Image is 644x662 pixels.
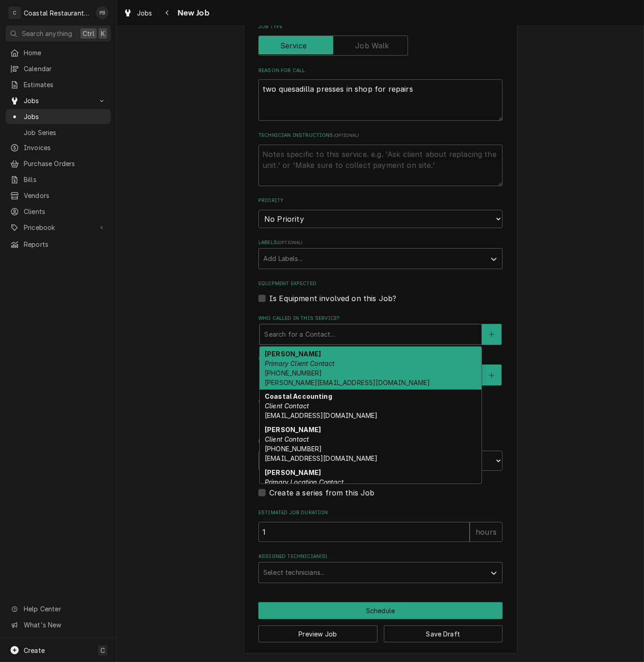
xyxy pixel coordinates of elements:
button: Create New Contact [482,365,501,386]
div: Technician Instructions [258,132,503,186]
label: Assigned Technician(s) [258,553,503,560]
label: Priority [258,197,503,204]
a: Go to What's New [5,617,111,632]
button: Preview Job [258,626,377,642]
a: Calendar [5,61,111,76]
button: Search anythingCtrlK [5,26,111,42]
span: Ctrl [83,29,94,38]
span: Vendors [24,191,106,200]
span: Jobs [24,112,106,121]
label: Technician Instructions [258,132,503,139]
a: Job Series [5,125,111,140]
svg: Create New Contact [489,372,494,379]
span: Reports [24,240,106,249]
span: [PHONE_NUMBER] [EMAIL_ADDRESS][DOMAIN_NAME] [265,445,377,462]
strong: Coastal Accounting [265,392,332,400]
div: Estimated Job Duration [258,509,503,542]
button: Save Draft [384,626,503,642]
span: [PHONE_NUMBER] [PERSON_NAME][EMAIL_ADDRESS][DOMAIN_NAME] [265,369,430,386]
a: Go to Pricebook [5,220,111,235]
label: Who called in this service? [258,315,503,322]
span: ( optional ) [334,133,359,138]
span: Home [24,48,106,57]
a: Jobs [120,5,156,21]
span: Calendar [24,64,106,73]
span: Search anything [22,29,72,38]
label: Create a series from this Job [269,487,375,498]
div: Button Group [258,602,503,642]
strong: [PERSON_NAME] [265,469,321,476]
a: Jobs [5,109,111,124]
span: Create [24,646,45,654]
div: Job Type [258,23,503,56]
label: Equipment Expected [258,280,503,287]
a: Go to Jobs [5,93,111,108]
span: Pricebook [24,223,93,232]
span: Jobs [24,96,93,105]
div: Priority [258,197,503,228]
label: Reason For Call [258,67,503,74]
div: Button Group Row [258,602,503,619]
span: Clients [24,207,106,216]
label: Labels [258,239,503,246]
button: Create New Contact [482,324,501,345]
div: Assigned Technician(s) [258,553,503,583]
em: Primary Client Contact [265,360,335,367]
em: Client Contact [265,402,309,410]
label: Attachments [258,397,503,404]
a: Clients [5,204,111,219]
label: Estimated Job Duration [258,509,503,516]
a: Vendors [5,188,111,203]
span: ( optional ) [277,240,303,245]
span: C [100,646,105,655]
span: Invoices [24,143,106,152]
span: K [101,29,105,38]
span: Bills [24,175,106,184]
div: Button Group Row [258,619,503,642]
div: Phill Blush's Avatar [96,6,109,19]
div: Coastal Restaurant Repair [24,8,91,18]
a: Invoices [5,140,111,155]
button: Navigate back [160,5,175,20]
em: Client Contact [265,435,309,443]
label: Who should the tech(s) ask for? [258,356,503,363]
span: Purchase Orders [24,159,106,168]
a: Bills [5,172,111,187]
a: Reports [5,237,111,252]
span: [EMAIL_ADDRESS][DOMAIN_NAME] [265,412,377,419]
span: Job Series [24,128,106,137]
div: Estimated Arrival Time [258,438,503,470]
a: Purchase Orders [5,156,111,171]
div: C [8,6,21,19]
span: Estimates [24,80,106,89]
label: Estimated Arrival Time [258,438,503,445]
svg: Create New Contact [489,331,494,338]
a: Go to Help Center [5,601,111,616]
input: Date [258,451,377,471]
span: What's New [24,620,105,630]
button: Schedule [258,602,503,619]
div: Equipment Expected [258,280,503,303]
a: Estimates [5,77,111,92]
a: Home [5,45,111,60]
textarea: two quesadilla presses in shop for repairs [258,79,503,121]
div: Who called in this service? [258,315,503,344]
strong: [PERSON_NAME] [265,350,321,358]
strong: [PERSON_NAME] [265,426,321,433]
div: PB [96,6,109,19]
span: New Job [175,7,209,19]
label: Job Type [258,23,503,31]
em: Primary Location Contact [265,478,344,486]
div: Attachments [258,397,503,427]
div: hours [470,522,503,542]
span: Jobs [137,8,152,18]
div: Who should the tech(s) ask for? [258,356,503,386]
div: Reason For Call [258,67,503,121]
span: Help Center [24,604,105,614]
label: Is Equipment involved on this Job? [269,293,396,304]
div: Labels [258,239,503,269]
